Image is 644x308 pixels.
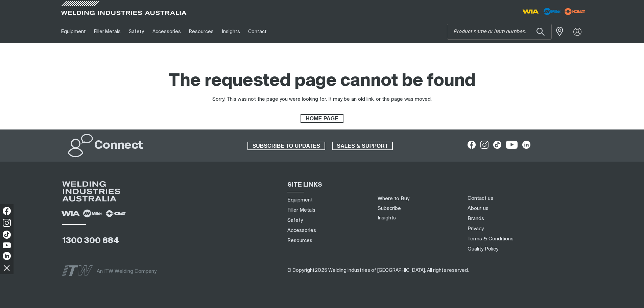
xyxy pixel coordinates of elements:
[468,235,514,242] a: Terms & Conditions
[468,225,484,232] a: Privacy
[468,215,484,222] a: Brands
[468,205,488,212] a: About us
[468,245,498,253] a: Quality Policy
[287,182,322,188] span: SITE LINKS
[378,196,409,201] a: Where to Buy
[185,20,218,43] a: Resources
[287,217,303,224] a: Safety
[287,196,313,204] a: Equipment
[57,20,455,43] nav: Main
[287,268,469,273] span: ​​​​​​​​​​​​​​​​​​ ​​​​​​
[301,114,342,123] span: HOME PAGE
[3,242,11,248] img: YouTube
[287,268,469,273] span: © Copyright 2025 Welding Industries of [GEOGRAPHIC_DATA] . All rights reserved.
[3,219,11,227] img: Instagram
[465,193,595,254] nav: Footer
[378,206,401,211] a: Subscribe
[244,20,271,43] a: Contact
[3,207,11,215] img: Facebook
[301,114,343,123] a: HOME PAGE
[447,24,551,39] input: Product name or item number...
[332,142,393,150] a: SALES & SUPPORT
[62,237,119,245] a: 1300 300 884
[57,20,90,43] a: Equipment
[287,237,312,244] a: Resources
[248,142,325,150] span: SUBSCRIBE TO UPDATES
[468,195,493,202] a: Contact us
[218,20,244,43] a: Insights
[333,142,392,150] span: SALES & SUPPORT
[378,215,396,220] a: Insights
[212,96,432,103] div: Sorry! This was not the page you were looking for. It may be an old link, or the page was moved.
[529,24,552,40] button: Search products
[90,20,125,43] a: Filler Metals
[563,6,587,17] img: miller
[125,20,148,43] a: Safety
[287,227,316,234] a: Accessories
[148,20,185,43] a: Accessories
[1,262,13,274] img: hide socials
[94,138,143,153] h2: Connect
[97,269,157,274] span: An ITW Welding Company
[285,195,369,245] nav: Sitemap
[247,142,325,150] a: SUBSCRIBE TO UPDATES
[287,207,315,214] a: Filler Metals
[3,252,11,260] img: LinkedIn
[3,231,11,239] img: TikTok
[168,70,476,92] h1: The requested page cannot be found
